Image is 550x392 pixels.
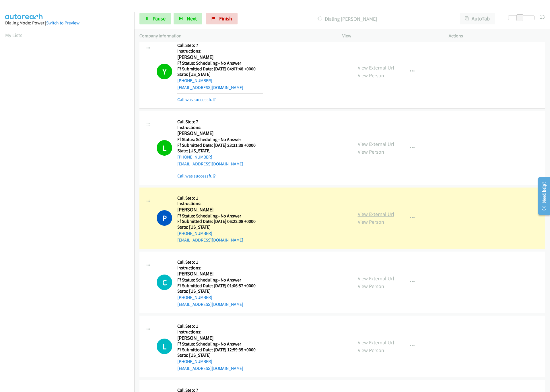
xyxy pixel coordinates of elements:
span: Finish [219,15,232,22]
h2: [PERSON_NAME] [177,335,263,341]
h1: P [157,210,172,226]
a: [EMAIL_ADDRESS][DOMAIN_NAME] [177,366,243,371]
div: The call is yet to be attempted [157,275,172,290]
button: Next [174,13,202,24]
a: View External Url [358,339,394,346]
h5: Ff Submitted Date: [DATE] 06:22:08 +0000 [177,219,263,224]
iframe: Resource Center [534,173,550,219]
h5: State: [US_STATE] [177,288,263,294]
a: View External Url [358,211,394,217]
h5: Ff Status: Scheduling - No Answer [177,277,263,283]
a: Call was successful? [177,173,216,179]
a: Call was successful? [177,97,216,102]
a: View Person [358,219,384,225]
button: AutoTab [460,13,495,24]
a: Switch to Preview [46,20,79,26]
h5: Call Step: 1 [177,195,263,201]
h5: Ff Submitted Date: [DATE] 12:59:35 +0000 [177,347,263,353]
iframe: Dialpad [5,44,134,317]
h5: Instructions: [177,48,263,54]
div: Dialing Mode: Power | [5,20,129,26]
a: [PHONE_NUMBER] [177,359,212,364]
h1: L [157,140,172,156]
a: My Lists [5,32,22,38]
h5: State: [US_STATE] [177,72,263,77]
div: 13 [540,13,545,21]
a: [EMAIL_ADDRESS][DOMAIN_NAME] [177,302,243,307]
span: Pause [153,15,166,22]
a: View Person [358,283,384,289]
h2: [PERSON_NAME] [177,130,263,137]
h5: Ff Submitted Date: [DATE] 01:06:57 +0000 [177,283,263,289]
h5: State: [US_STATE] [177,352,263,358]
h5: Ff Status: Scheduling - No Answer [177,213,263,219]
h1: Y [157,64,172,79]
h5: Instructions: [177,201,263,206]
h5: Ff Status: Scheduling - No Answer [177,60,263,66]
a: Pause [139,13,171,24]
h5: Instructions: [177,329,263,335]
a: [PHONE_NUMBER] [177,231,212,236]
a: View Person [358,148,384,155]
p: Actions [449,32,545,39]
p: Dialing [PERSON_NAME] [245,15,449,23]
a: [PHONE_NUMBER] [177,154,212,160]
h5: Ff Status: Scheduling - No Answer [177,137,263,142]
div: The call is yet to be attempted [157,339,172,354]
p: Company Information [139,32,332,39]
a: View External Url [358,64,394,71]
h5: Call Step: 1 [177,323,263,329]
h5: Call Step: 1 [177,259,263,265]
a: [EMAIL_ADDRESS][DOMAIN_NAME] [177,85,243,90]
h5: Ff Status: Scheduling - No Answer [177,341,263,347]
a: [PHONE_NUMBER] [177,295,212,300]
h5: Call Step: 7 [177,43,263,48]
h5: Instructions: [177,125,263,130]
h5: Instructions: [177,265,263,271]
h1: L [157,339,172,354]
h2: [PERSON_NAME] [177,206,263,213]
a: [EMAIL_ADDRESS][DOMAIN_NAME] [177,237,243,243]
h5: Ff Submitted Date: [DATE] 04:07:48 +0000 [177,66,263,72]
a: [EMAIL_ADDRESS][DOMAIN_NAME] [177,161,243,167]
h1: C [157,275,172,290]
a: [PHONE_NUMBER] [177,78,212,83]
h5: Call Step: 7 [177,119,263,125]
a: View Person [358,347,384,354]
a: View External Url [358,275,394,282]
h5: Ff Submitted Date: [DATE] 23:31:39 +0000 [177,142,263,148]
a: View Person [358,72,384,79]
h5: State: [US_STATE] [177,148,263,154]
h5: State: [US_STATE] [177,224,263,230]
p: View [342,32,438,39]
h2: [PERSON_NAME] [177,54,263,61]
a: View External Url [358,141,394,147]
span: Next [187,15,197,22]
h2: [PERSON_NAME] [177,271,263,277]
a: Finish [206,13,238,24]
